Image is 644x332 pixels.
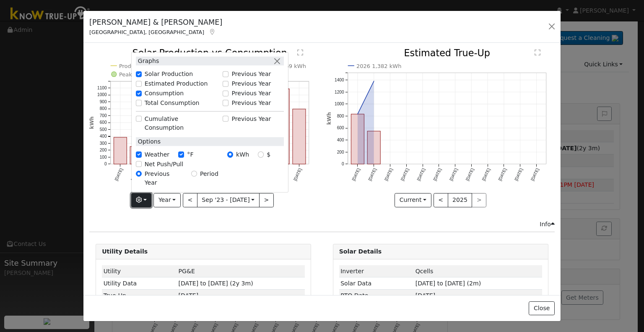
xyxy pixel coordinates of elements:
[335,90,344,94] text: 1200
[404,48,490,59] text: Estimated True-Up
[367,131,380,165] rect: onclick=""
[145,115,218,132] label: Cumulative Consumption
[179,268,195,274] span: ID: 16981039, authorized: 06/13/25
[356,63,402,69] text: 2026 1,382 kWh
[136,161,142,167] input: Net Push/Pull
[119,63,167,69] text: Production 0 kWh
[208,29,216,35] a: Map
[136,81,142,87] input: Estimated Production
[277,89,290,164] rect: onclick=""
[530,167,540,182] text: [DATE]
[293,167,303,182] text: [DATE]
[145,99,200,107] label: Total Consumption
[415,292,436,299] span: [DATE]
[337,138,344,142] text: 400
[197,193,260,207] button: Sep '23 - [DATE]
[267,150,270,159] label: $
[415,268,434,274] span: ID: 1440, authorized: 07/17/25
[89,17,222,28] h5: [PERSON_NAME] & [PERSON_NAME]
[223,100,229,106] input: Previous Year
[136,71,142,77] input: Solar Production
[339,265,414,277] td: Inverter
[335,78,344,82] text: 1400
[145,79,208,88] label: Estimated Production
[481,167,491,182] text: [DATE]
[100,127,107,132] text: 500
[232,79,271,88] label: Previous Year
[100,113,107,118] text: 700
[395,193,431,207] button: Current
[232,89,271,98] label: Previous Year
[102,248,148,255] strong: Utility Details
[448,193,473,207] button: 2025
[497,167,507,182] text: [DATE]
[339,290,414,302] td: PTO Date
[200,169,218,178] label: Period
[100,141,107,146] text: 300
[400,167,410,182] text: [DATE]
[102,277,177,290] td: Utility Data
[356,112,359,116] circle: onclick=""
[465,167,475,182] text: [DATE]
[145,150,169,159] label: Weather
[100,99,107,104] text: 900
[100,120,107,125] text: 600
[232,115,271,123] label: Previous Year
[339,277,414,290] td: Solar Data
[136,100,142,106] input: Total Consumption
[335,102,344,107] text: 1000
[384,167,394,182] text: [DATE]
[337,126,344,131] text: 600
[104,162,107,167] text: 0
[232,70,271,78] label: Previous Year
[223,81,229,87] input: Previous Year
[415,280,481,287] span: [DATE] to [DATE] (2m)
[351,114,364,164] rect: onclick=""
[145,160,183,169] label: Net Push/Pull
[434,193,448,207] button: <
[236,150,249,159] label: kWh
[223,90,229,96] input: Previous Year
[227,152,233,157] input: kWh
[136,116,142,122] input: Cumulative Consumption
[97,93,107,97] text: 1000
[89,117,95,129] text: kWh
[102,290,177,302] td: True-Up
[145,89,184,98] label: Consumption
[179,280,253,287] span: [DATE] to [DATE] (2y 3m)
[535,50,540,56] text: 
[258,152,264,157] input: $
[100,155,107,159] text: 100
[223,71,229,77] input: Previous Year
[183,193,197,207] button: <
[136,152,142,157] input: Weather
[153,193,180,207] button: Year
[449,167,459,182] text: [DATE]
[372,80,375,83] circle: onclick=""
[145,169,182,187] label: Previous Year
[339,248,382,255] strong: Solar Details
[337,114,344,118] text: 800
[529,301,554,316] button: Close
[100,148,107,153] text: 200
[298,50,304,56] text: 
[367,167,377,182] text: [DATE]
[293,109,306,164] rect: onclick=""
[351,167,361,182] text: [DATE]
[191,171,197,177] input: Period
[100,107,107,111] text: 800
[114,167,124,182] text: [DATE]
[177,290,305,302] td: [DATE]
[145,70,193,78] label: Solar Production
[136,137,161,146] label: Options
[119,71,197,78] text: Peak Production Hour 0 kWh
[136,171,142,177] input: Previous Year
[341,162,344,167] text: 0
[178,152,184,157] input: °F
[259,193,274,207] button: >
[136,90,142,96] input: Consumption
[540,220,555,229] div: Info
[416,167,426,182] text: [DATE]
[187,150,193,159] label: °F
[130,147,143,165] rect: onclick=""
